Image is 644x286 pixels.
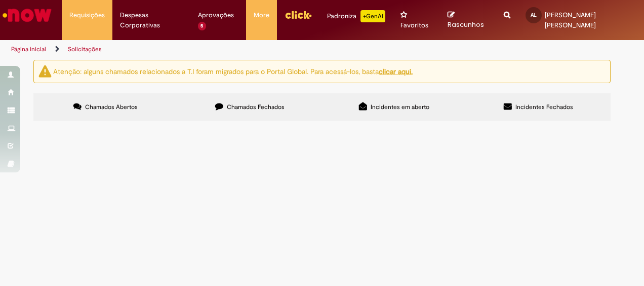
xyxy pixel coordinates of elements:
[285,7,312,22] img: click_logo_yellow_360x200.png
[198,22,207,30] span: 5
[360,10,385,22] p: +GenAi
[85,103,138,111] span: Chamados Abertos
[198,10,234,20] span: Aprovações
[1,5,53,25] img: ServiceNow
[545,11,596,29] span: [PERSON_NAME] [PERSON_NAME]
[8,40,422,59] ul: Trilhas de página
[448,11,489,29] a: Rascunhos
[371,103,429,111] span: Incidentes em aberto
[68,45,102,53] a: Solicitações
[531,12,537,18] span: AL
[379,67,413,76] a: clicar aqui.
[53,67,413,76] ng-bind-html: Atenção: alguns chamados relacionados a T.I foram migrados para o Portal Global. Para acessá-los,...
[120,10,183,30] span: Despesas Corporativas
[227,103,285,111] span: Chamados Fechados
[448,20,484,29] span: Rascunhos
[327,10,385,22] div: Padroniza
[11,45,46,53] a: Página inicial
[69,10,105,20] span: Requisições
[400,20,428,30] span: Favoritos
[254,10,269,20] span: More
[515,103,573,111] span: Incidentes Fechados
